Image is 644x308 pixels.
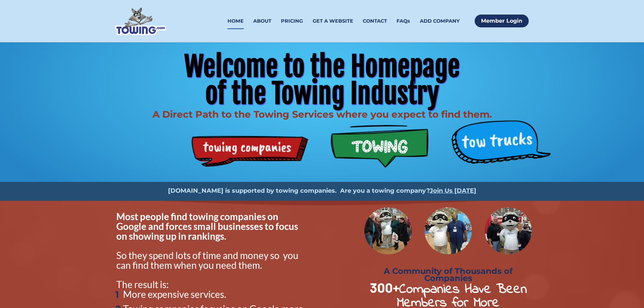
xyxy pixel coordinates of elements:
[152,109,492,120] span: A Direct Path to the Towing Services where you expect to find them.
[397,13,410,29] a: FAQs
[363,13,387,29] a: CONTACT
[168,187,430,194] strong: [DOMAIN_NAME] is supported by towing companies. Are you a towing company?
[123,288,226,300] span: More expensive services.
[205,76,439,111] span: of the Towing Industry
[116,250,300,271] span: So they spend lots of time and money so you can find them when you need them.
[475,15,529,27] a: Member Login
[115,7,166,35] img: Towing.com Logo
[253,13,271,29] a: ABOUT
[370,279,399,295] strong: 300+
[399,280,527,300] strong: Companies Have Been
[116,211,300,242] span: Most people find towing companies on Google and forces small businesses to focus on showing up in...
[420,13,460,29] a: ADD COMPANY
[281,13,303,29] a: PRICING
[228,13,244,29] a: HOME
[313,13,353,29] a: GET A WEBSITE
[430,187,476,194] a: Join Us [DATE]
[184,49,460,84] span: Welcome to the Homepage
[588,241,644,308] iframe: Conversations
[116,279,169,290] span: The result is:
[384,266,515,283] strong: A Community of Thousands of Companies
